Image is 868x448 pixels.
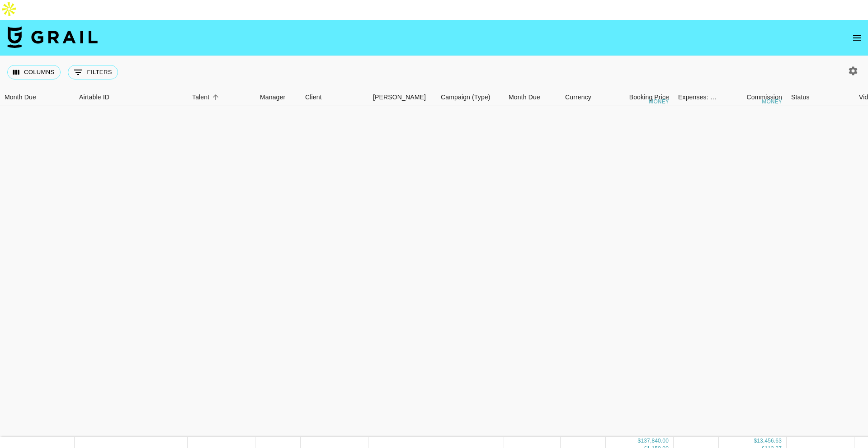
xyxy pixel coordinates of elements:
[7,26,98,48] img: Grail Talent
[746,89,782,106] div: Commission
[260,89,285,106] div: Manager
[436,89,504,106] div: Campaign (Type)
[674,89,719,106] div: Expenses: Remove Commission?
[754,438,757,445] div: $
[301,89,368,106] div: Client
[368,89,436,106] div: Booker
[787,89,854,106] div: Status
[629,89,669,106] div: Booking Price
[255,89,301,106] div: Manager
[638,438,641,445] div: $
[757,438,782,445] div: 13,456.63
[192,89,209,106] div: Talent
[75,89,188,106] div: Airtable ID
[305,89,322,106] div: Client
[649,99,669,104] div: money
[641,438,669,445] div: 137,840.00
[79,89,109,106] div: Airtable ID
[678,89,717,106] div: Expenses: Remove Commission?
[373,89,426,106] div: [PERSON_NAME]
[209,91,222,103] button: Sort
[441,89,491,106] div: Campaign (Type)
[565,89,591,106] div: Currency
[68,65,118,79] button: Show filters
[504,89,561,106] div: Month Due
[791,89,810,106] div: Status
[561,89,606,106] div: Currency
[762,99,782,104] div: money
[188,89,255,106] div: Talent
[848,29,866,47] button: open drawer
[7,65,61,79] button: Select columns
[5,89,36,106] div: Month Due
[509,89,540,106] div: Month Due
